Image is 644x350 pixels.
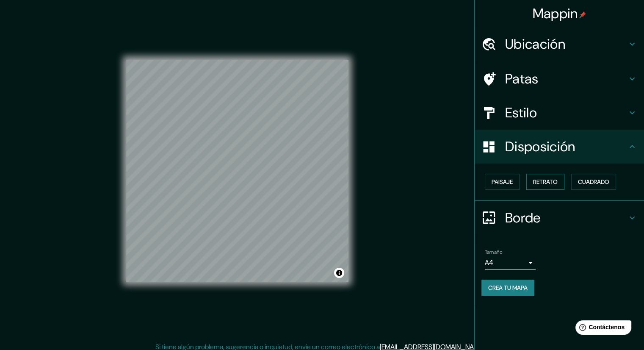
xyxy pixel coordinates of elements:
button: Crea tu mapa [481,280,534,296]
font: Borde [505,209,541,227]
canvas: Mapa [126,60,348,282]
button: Retrato [526,174,564,190]
div: Ubicación [475,27,644,61]
button: Activar o desactivar atribución [334,268,344,278]
button: Cuadrado [571,174,616,190]
div: Estilo [475,96,644,130]
font: A4 [485,258,493,267]
font: Paisaje [492,178,513,186]
font: Crea tu mapa [488,284,528,292]
font: Estilo [505,104,537,122]
div: A4 [485,256,536,269]
font: Mappin [533,5,578,22]
font: Patas [505,70,539,88]
font: Retrato [533,178,558,186]
iframe: Lanzador de widgets de ayuda [569,317,635,341]
font: Tamaño [485,249,502,256]
font: Disposición [505,138,575,156]
font: Ubicación [505,35,565,53]
img: pin-icon.png [579,11,586,18]
font: Cuadrado [578,178,609,186]
button: Paisaje [485,174,520,190]
div: Disposición [475,130,644,164]
div: Patas [475,62,644,96]
div: Borde [475,201,644,235]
